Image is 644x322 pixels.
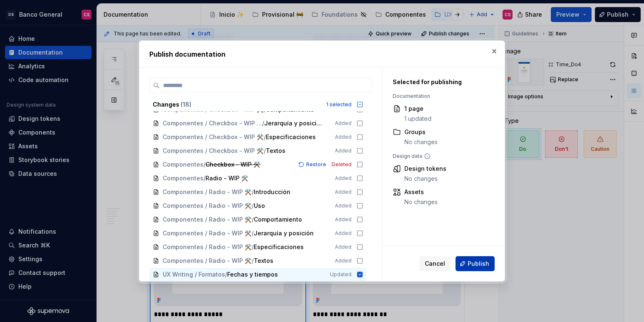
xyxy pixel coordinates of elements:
span: Textos [266,147,285,155]
span: Fechas y tiempos [227,270,278,279]
span: / [264,133,266,141]
span: / [203,160,206,169]
span: Componentes / Radio - WIP ⚒️ [163,243,252,251]
span: Checkbox - WIP ⚒️ [206,160,260,169]
button: Restore [296,160,330,169]
div: Documentation [393,93,490,100]
span: / [252,215,254,224]
span: Componentes / Checkbox - WIP ⚒️ [163,147,264,155]
span: Added [335,230,352,237]
div: Selected for publishing [393,78,490,86]
span: / [252,188,254,196]
span: Comportamiento [254,215,302,224]
span: ( 18 ) [181,101,191,108]
span: Jerarquía y posición [264,119,323,127]
div: No changes [404,138,438,146]
h2: Publish documentation [149,49,495,59]
div: Groups [404,128,438,136]
div: Assets [404,188,438,196]
span: / [264,147,266,155]
span: Cancel [425,260,445,268]
div: 1 selected [326,101,352,108]
span: Restore [306,161,326,168]
span: Textos [254,257,273,265]
div: 1 updated [404,115,431,123]
span: Added [335,120,352,127]
span: Publish [468,260,489,268]
span: Added [335,216,352,223]
div: No changes [404,198,438,206]
span: Componentes / Radio - WIP ⚒️ [163,257,252,265]
span: / [225,270,227,279]
span: Updated [330,271,352,278]
span: Componentes [163,174,203,182]
span: Added [335,257,352,264]
span: Jerarquía y posición [254,229,314,237]
span: / [262,119,264,127]
div: Design data [393,153,490,160]
span: Deleted [332,161,352,168]
span: / [252,257,254,265]
span: Componentes [163,160,203,169]
span: Componentes / Radio - WIP ⚒️ [163,202,252,210]
span: / [203,174,206,182]
span: Added [335,147,352,154]
span: Componentes / Checkbox - WIP ⚒️ [163,119,262,127]
button: Cancel [419,256,451,271]
span: Especificaciones [266,133,316,141]
span: Componentes / Radio - WIP ⚒️ [163,229,252,237]
span: UX Writing / Formatos [163,270,225,279]
span: Added [335,175,352,182]
span: Added [335,202,352,209]
span: / [252,243,254,251]
button: Publish [456,256,495,271]
span: / [252,229,254,237]
span: Especificaciones [254,243,304,251]
div: Design tokens [404,165,446,173]
span: Radio - WIP ⚒️ [206,174,248,182]
span: Componentes / Checkbox - WIP ⚒️ [163,133,264,141]
span: Componentes / Radio - WIP ⚒️ [163,188,252,196]
span: Uso [254,202,270,210]
div: 1 page [404,105,431,113]
span: / [252,202,254,210]
span: Added [335,134,352,140]
div: No changes [404,175,446,183]
span: Componentes / Radio - WIP ⚒️ [163,215,252,224]
span: Introducción [254,188,290,196]
div: Changes [153,100,321,109]
span: Added [335,244,352,250]
span: Added [335,189,352,195]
